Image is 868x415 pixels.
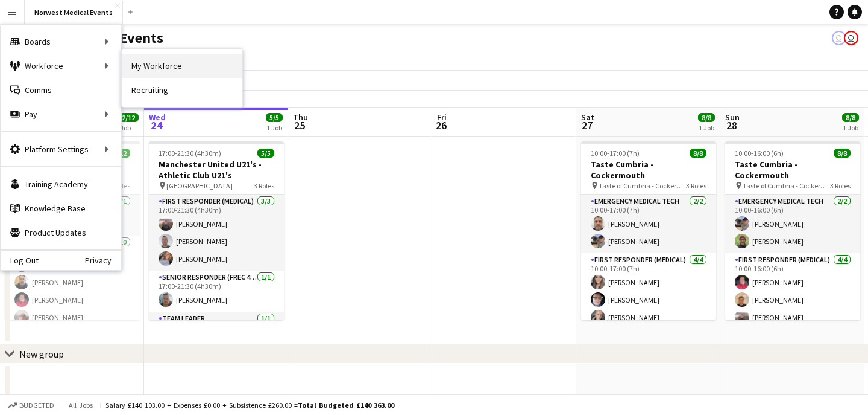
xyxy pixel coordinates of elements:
[1,256,39,265] a: Log Out
[291,118,308,132] span: 25
[66,401,95,410] span: All jobs
[6,399,56,412] button: Budgeted
[725,112,740,123] span: Sun
[149,195,284,271] app-card-role: First Responder (Medical)3/317:00-21:30 (4h30m)[PERSON_NAME][PERSON_NAME][PERSON_NAME]
[743,181,830,190] span: Taste of Cumbria - Cockermouth
[832,31,846,45] app-user-avatar: Rory Murphy
[843,123,858,132] div: 1 Job
[690,149,706,158] span: 8/8
[149,141,284,320] app-job-card: 17:00-21:30 (4h30m)5/5Manchester United U21's - Athletic Club U21's [GEOGRAPHIC_DATA]3 RolesFirst...
[581,159,716,181] h3: Taste Cumbria - Cockermouth
[257,149,274,158] span: 5/5
[579,118,594,132] span: 27
[1,78,121,102] a: Comms
[159,149,221,158] span: 17:00-21:30 (4h30m)
[725,141,860,320] app-job-card: 10:00-16:00 (6h)8/8Taste Cumbria - Cockermouth Taste of Cumbria - Cockermouth3 RolesEmergency Med...
[19,348,64,360] div: New group
[115,123,138,132] div: 1 Job
[725,195,860,253] app-card-role: Emergency Medical Tech2/210:00-16:00 (6h)[PERSON_NAME][PERSON_NAME]
[19,401,54,410] span: Budgeted
[298,401,394,410] span: Total Budgeted £140 363.00
[1,196,121,220] a: Knowledge Base
[1,172,121,196] a: Training Academy
[166,181,233,190] span: [GEOGRAPHIC_DATA]
[266,123,282,132] div: 1 Job
[723,118,740,132] span: 28
[581,195,716,253] app-card-role: Emergency Medical Tech2/210:00-17:00 (7h)[PERSON_NAME][PERSON_NAME]
[581,141,716,320] app-job-card: 10:00-17:00 (7h)8/8Taste Cumbria - Cockermouth Taste of Cumbria - Cockermouth3 RolesEmergency Med...
[1,220,121,245] a: Product Updates
[591,149,640,158] span: 10:00-17:00 (7h)
[149,159,284,181] h3: Manchester United U21's - Athletic Club U21's
[147,118,166,132] span: 24
[686,181,706,190] span: 3 Roles
[437,112,447,123] span: Fri
[122,78,242,102] a: Recruiting
[85,256,121,265] a: Privacy
[842,113,859,122] span: 8/8
[844,31,858,45] app-user-avatar: Rory Murphy
[1,54,121,78] div: Workforce
[266,113,283,122] span: 5/5
[725,159,860,181] h3: Taste Cumbria - Cockermouth
[105,401,394,410] div: Salary £140 103.00 + Expenses £0.00 + Subsistence £260.00 =
[698,113,715,122] span: 8/8
[25,1,123,24] button: Norwest Medical Events
[830,181,851,190] span: 3 Roles
[599,181,686,190] span: Taste of Cumbria - Cockermouth
[149,312,284,353] app-card-role: Team Leader1/1
[115,113,139,122] span: 12/12
[1,102,121,126] div: Pay
[699,123,714,132] div: 1 Job
[435,118,447,132] span: 26
[149,271,284,312] app-card-role: Senior Responder (FREC 4 or Above)1/117:00-21:30 (4h30m)[PERSON_NAME]
[293,112,308,123] span: Thu
[1,30,121,54] div: Boards
[149,112,166,123] span: Wed
[1,137,121,161] div: Platform Settings
[122,54,242,78] a: My Workforce
[581,253,716,347] app-card-role: First Responder (Medical)4/410:00-17:00 (7h)[PERSON_NAME][PERSON_NAME][PERSON_NAME]
[725,253,860,347] app-card-role: First Responder (Medical)4/410:00-16:00 (6h)[PERSON_NAME][PERSON_NAME][PERSON_NAME]
[834,149,851,158] span: 8/8
[735,149,784,158] span: 10:00-16:00 (6h)
[254,181,274,190] span: 3 Roles
[581,112,594,123] span: Sat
